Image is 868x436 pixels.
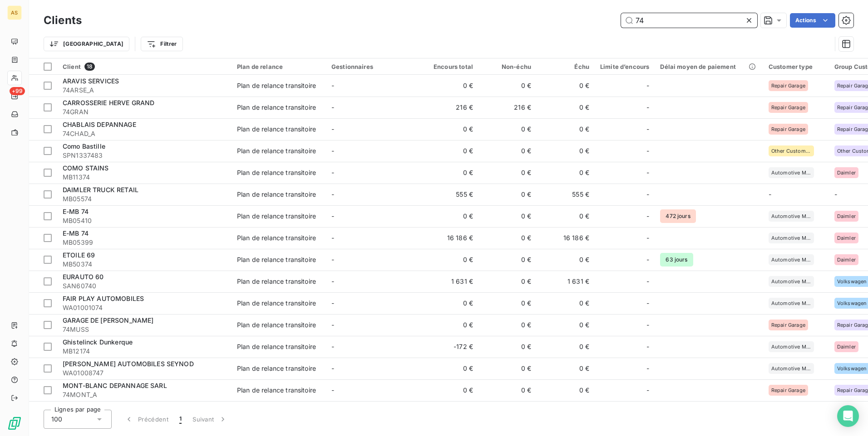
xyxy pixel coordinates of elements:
button: [GEOGRAPHIC_DATA] [44,37,129,51]
h3: Clients [44,12,82,29]
td: 0 € [537,314,595,336]
span: DAIMLER TRUCK RETAIL [63,186,138,194]
td: 0 € [478,358,537,379]
span: Client [63,63,81,70]
span: - [331,343,334,350]
span: 18 [84,63,95,71]
div: Open Intercom Messenger [837,405,859,427]
span: 74ARSE_A [63,86,226,95]
span: MB50374 [63,260,226,269]
div: Plan de relance transitoire [237,386,316,395]
span: - [646,168,649,177]
span: ETOILE 69 [63,251,95,259]
div: Plan de relance transitoire [237,212,316,221]
span: Repair Garage [771,126,805,132]
span: - [646,342,649,351]
td: 0 € [478,118,537,140]
span: - [331,321,334,329]
div: Plan de relance transitoire [237,342,316,351]
span: 1 [179,415,182,424]
span: - [646,146,649,155]
span: - [646,233,649,242]
div: AS [7,5,22,20]
span: Ghistelinck Dunkerque [63,338,133,346]
button: Précédent [119,410,174,429]
div: Non-échu [484,63,531,70]
td: 16 186 € [420,227,478,249]
span: Daimler [837,213,856,219]
span: - [646,125,649,134]
span: Daimler [837,257,856,262]
td: 0 € [537,118,595,140]
div: Gestionnaires [331,63,415,70]
span: - [331,234,334,242]
span: Daimler [837,170,856,175]
span: +99 [10,87,25,95]
td: 0 € [420,292,478,314]
td: 0 € [420,205,478,227]
div: Customer type [769,63,824,70]
div: Plan de relance [237,63,321,70]
div: Plan de relance transitoire [237,125,316,134]
span: - [769,190,771,198]
span: Automotive Manufacturers [771,170,811,175]
span: WA01001074 [63,303,226,312]
td: 0 € [478,314,537,336]
span: - [646,364,649,373]
span: - [331,386,334,394]
td: 1 631 € [420,271,478,292]
td: 0 € [420,118,478,140]
span: 63 jours [660,253,693,266]
td: 0 € [478,75,537,97]
span: - [331,212,334,220]
span: - [646,277,649,286]
span: - [331,277,334,285]
span: 74MONT_A [63,390,226,399]
span: MB05399 [63,238,226,247]
span: CARROSSERIE HERVE GRAND [63,99,154,107]
td: 216 € [478,97,537,118]
span: Como Bastille [63,142,105,150]
span: CHABLAIS DEPANNAGE [63,121,136,128]
span: Repair Garage [771,322,805,328]
span: 472 jours [660,209,695,223]
span: WA01008747 [63,368,226,378]
button: Actions [790,13,835,28]
td: 0 € [537,75,595,97]
td: 0 € [537,249,595,271]
span: - [646,81,649,90]
td: 0 € [537,292,595,314]
span: 74CHAD_A [63,129,226,138]
td: 0 € [420,75,478,97]
span: MB05410 [63,216,226,225]
button: Suivant [187,410,233,429]
td: 1 631 € [537,271,595,292]
div: Plan de relance transitoire [237,364,316,373]
span: Daimler [837,344,856,349]
span: - [331,82,334,89]
span: - [331,147,334,155]
span: MB12174 [63,347,226,356]
span: - [646,299,649,308]
span: - [646,255,649,264]
td: 0 € [537,358,595,379]
input: Rechercher [621,13,757,28]
div: Plan de relance transitoire [237,299,316,308]
div: Limite d’encours [600,63,649,70]
span: ARAVIS SERVICES [63,77,119,85]
span: - [646,320,649,329]
span: - [331,169,334,176]
td: 0 € [478,140,537,162]
span: - [331,364,334,372]
span: E-MB 74 [63,229,89,237]
div: Plan de relance transitoire [237,255,316,264]
span: Automotive Manufacturers [771,235,811,241]
td: 0 € [537,140,595,162]
td: 0 € [420,379,478,401]
td: 0 € [420,162,478,184]
span: E-MB 74 [63,208,89,215]
span: Automotive Manufacturers [771,213,811,219]
span: - [646,103,649,112]
td: 0 € [420,249,478,271]
span: MONT-BLANC DEPANNAGE SARL [63,382,167,389]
